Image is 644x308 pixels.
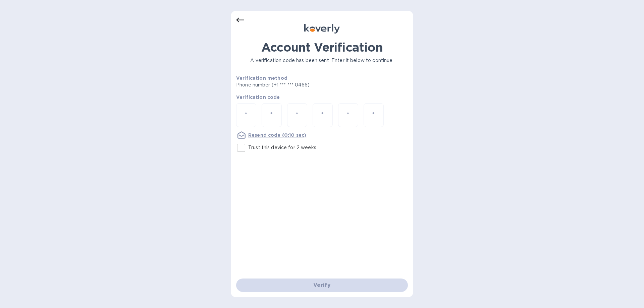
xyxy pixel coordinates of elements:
[236,57,408,64] p: A verification code has been sent. Enter it below to continue.
[236,81,361,88] p: Phone number (+1 *** *** 0466)
[236,75,287,81] b: Verification method
[248,144,316,151] p: Trust this device for 2 weeks
[248,132,306,138] u: Resend code (0:10 sec)
[236,94,408,101] p: Verification code
[236,40,408,54] h1: Account Verification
